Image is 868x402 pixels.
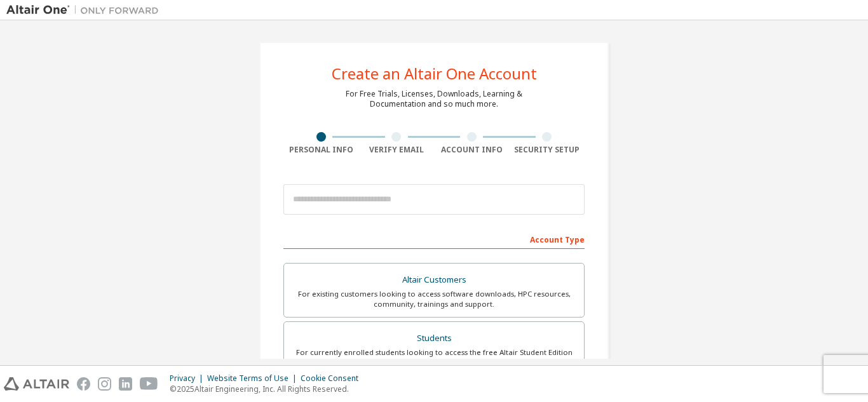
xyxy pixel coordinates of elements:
[170,373,207,384] div: Privacy
[77,377,90,391] img: facebook.svg
[4,377,69,391] img: altair_logo.svg
[207,373,301,384] div: Website Terms of Use
[283,145,359,155] div: Personal Info
[332,66,537,81] div: Create an Altair One Account
[6,4,165,17] img: Altair One
[292,289,576,309] div: For existing customers looking to access software downloads, HPC resources, community, trainings ...
[283,229,585,249] div: Account Type
[301,373,366,384] div: Cookie Consent
[510,145,585,155] div: Security Setup
[119,377,132,391] img: linkedin.svg
[292,330,576,347] div: Students
[346,89,522,109] div: For Free Trials, Licenses, Downloads, Learning & Documentation and so much more.
[170,384,366,394] p: © 2025 Altair Engineering, Inc. All Rights Reserved.
[359,145,435,155] div: Verify Email
[140,377,158,391] img: youtube.svg
[292,271,576,289] div: Altair Customers
[292,347,576,368] div: For currently enrolled students looking to access the free Altair Student Edition bundle and all ...
[434,145,510,155] div: Account Info
[98,377,111,391] img: instagram.svg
